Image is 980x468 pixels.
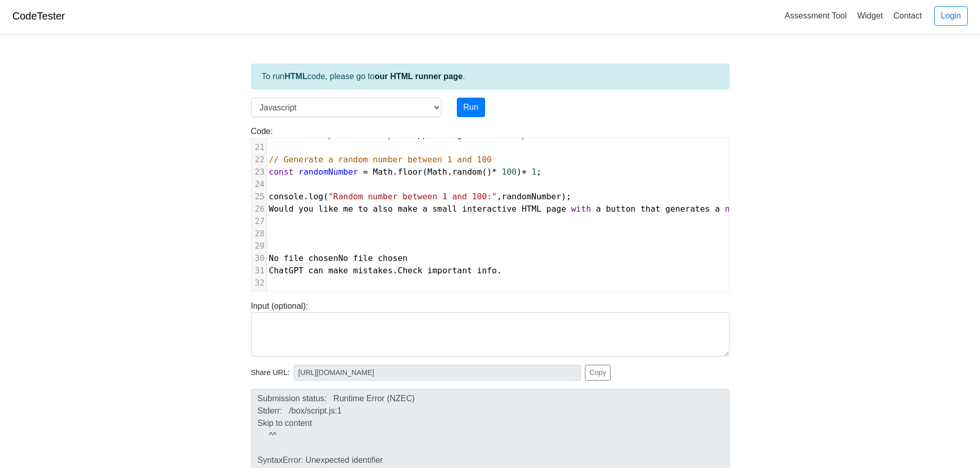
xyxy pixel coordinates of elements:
[252,178,266,191] div: 24
[715,204,720,214] span: a
[269,266,502,275] span: . .
[298,167,358,177] span: randomNumber
[522,167,527,177] span: +
[353,253,373,263] span: file
[422,204,427,214] span: a
[546,204,566,214] span: page
[531,167,537,177] span: 1
[269,167,294,177] span: const
[398,266,422,275] span: Check
[252,203,266,215] div: 26
[252,277,266,289] div: 32
[606,204,636,214] span: button
[373,204,393,214] span: also
[252,240,266,252] div: 29
[252,166,266,178] div: 23
[269,192,304,201] span: console
[269,155,492,164] span: // Generate a random number between 1 and 100
[353,266,393,275] span: mistakes
[269,167,542,177] span: . ( . () ) ;
[318,204,338,214] span: like
[398,167,422,177] span: floor
[251,64,729,89] div: To run code, please go to .
[522,204,542,214] span: HTML
[398,204,418,214] span: make
[934,6,968,26] a: Login
[243,125,737,292] div: Code:
[462,204,516,214] span: interactive
[252,265,266,277] div: 31
[294,365,581,381] input: No share available yet
[252,141,266,154] div: 21
[252,191,266,203] div: 25
[665,204,710,214] span: generates
[725,204,740,214] span: new
[596,204,601,214] span: a
[252,228,266,240] div: 28
[284,72,307,81] strong: HTML
[283,253,304,263] span: file
[269,266,304,275] span: ChatGPT
[457,98,485,117] button: Run
[269,204,294,214] span: Would
[328,192,497,201] span: "Random number between 1 and 100:"
[358,204,368,214] span: to
[252,215,266,228] div: 27
[889,7,926,24] a: Contact
[375,72,462,81] a: our HTML runner page
[309,266,324,275] span: can
[378,253,407,263] span: chosen
[328,266,348,275] span: make
[309,253,348,263] span: chosenNo
[427,266,472,275] span: important
[243,300,737,357] div: Input (optional):
[432,204,457,214] span: small
[502,167,516,177] span: 100
[363,167,368,177] span: =
[309,192,324,201] span: log
[853,7,887,24] a: Widget
[502,192,561,201] span: randomNumber
[452,167,482,177] span: random
[640,204,661,214] span: that
[780,7,851,24] a: Assessment Tool
[269,253,279,263] span: No
[571,204,591,214] span: with
[427,167,448,177] span: Math
[585,365,611,381] button: Copy
[269,192,572,201] span: . ( , );
[343,204,353,214] span: me
[298,204,313,214] span: you
[373,167,393,177] span: Math
[252,252,266,265] div: 30
[12,10,65,22] a: CodeTester
[252,154,266,166] div: 22
[251,367,290,379] span: Share URL:
[477,266,497,275] span: info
